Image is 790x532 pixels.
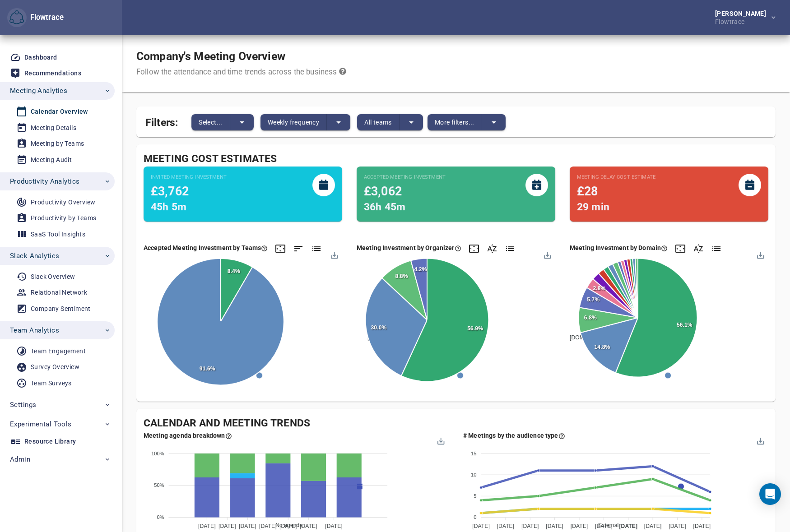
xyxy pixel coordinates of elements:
[591,522,618,528] span: External
[675,243,686,254] div: Click here to expand
[275,243,286,254] div: Click here to expand
[260,114,327,130] button: Weekly frequency
[711,243,722,254] div: Click here to show list data
[474,493,476,499] tspan: 5
[31,229,85,240] div: SaaS Tool Insights
[268,117,319,128] span: Weekly frequency
[325,523,343,529] tspan: [DATE]
[144,431,232,440] div: Here's the agenda information from your meetings. No agenda means the description field of the ca...
[10,85,67,97] span: Meeting Analytics
[595,523,613,529] tspan: [DATE]
[199,117,223,128] span: Select...
[521,523,539,529] tspan: [DATE]
[357,114,423,130] div: split button
[577,201,609,213] span: 29 min
[756,436,763,444] div: Menu
[364,174,446,181] small: Accepted Meeting Investment
[577,184,598,198] span: £28
[693,243,704,254] div: Click here to sort by the name
[259,523,277,529] tspan: [DATE]
[27,12,64,23] div: Flowtrace
[435,117,474,128] span: More filters...
[9,10,24,25] img: Flowtrace
[10,176,79,187] span: Productivity Analytics
[31,271,75,282] div: Slack Overview
[577,174,761,215] div: This estimate is based video call start times. Value in brackes is extrapolated against all meeti...
[474,514,476,520] tspan: 0
[364,174,548,215] div: This estimate is based on internal ACCEPTED group and direct invites. This estimate uses team cos...
[471,451,477,456] tspan: 15
[463,431,565,440] div: Here you can see how many meetings by the type of audiences. Audience is classed as either intern...
[357,114,400,130] button: All teams
[145,111,178,130] span: Filters:
[7,8,64,28] div: Flowtrace
[293,243,304,254] div: Click here to sort by the value
[151,201,186,213] span: 45h 5m
[154,482,164,488] tspan: 50%
[144,243,268,252] div: This pie chart estimates the costs associated with meetings based on ACCEPTED invites (direct, or...
[364,117,392,128] span: All teams
[136,50,346,63] h1: Company's Meeting Overview
[31,197,95,208] div: Productivity Overview
[693,523,711,529] tspan: [DATE]
[10,250,59,262] span: Slack Analytics
[361,334,418,341] span: [PERSON_NAME]...
[198,523,216,529] tspan: [DATE]
[428,114,506,130] div: split button
[151,174,227,181] small: Invited Meeting Investment
[151,174,335,215] div: This estimate is based on group and direct invites. This estimate uses team cost estimate overrid...
[472,523,490,529] tspan: [DATE]
[24,68,81,79] div: Recommendations
[571,523,588,529] tspan: [DATE]
[151,184,189,198] span: £3,762
[31,213,96,224] div: Productivity by Teams
[543,250,550,258] div: Menu
[31,138,84,149] div: Meeting by Teams
[136,67,346,78] div: Follow the attendance and time trends across the business
[7,8,27,28] button: Flowtrace
[191,114,230,130] button: Select...
[487,243,497,254] div: Click here to sort by the name
[279,523,297,529] tspan: [DATE]
[144,416,768,431] div: Calendar and Meeting Trends
[157,514,164,520] tspan: 0%
[10,418,72,430] span: Experimental Tools
[24,52,57,63] div: Dashboard
[644,523,662,529] tspan: [DATE]
[497,523,515,529] tspan: [DATE]
[10,324,59,336] span: Team Analytics
[31,122,76,134] div: Meeting Details
[144,152,768,167] div: Meeting Cost Estimates
[759,483,781,505] div: Open Intercom Messenger
[756,250,763,258] div: Menu
[546,523,563,529] tspan: [DATE]
[469,243,479,254] div: Click here to expand
[10,399,36,411] span: Settings
[364,201,405,213] span: 36h 45m
[191,114,254,130] div: split button
[701,8,783,28] button: [PERSON_NAME]Flowtrace
[218,523,236,529] tspan: [DATE]
[505,243,516,254] div: Click here to show list data
[31,378,72,389] div: Team Surveys
[300,523,317,529] tspan: [DATE]
[577,174,655,181] small: Meeting Delay Cost Estimate
[570,243,668,252] div: Here we estimate the costs of the meetings based on the invited participants by their domains. Th...
[239,523,256,529] tspan: [DATE]
[357,243,461,252] div: Here we estimate the costs of the meetings based on ACCEPTED, PENDING, and TENTATIVE invites (dir...
[428,114,482,130] button: More filters...
[260,114,350,130] div: split button
[437,436,444,444] div: Menu
[269,522,302,528] span: No agenda
[24,436,76,447] div: Resource Library
[715,17,770,25] div: Flowtrace
[619,523,637,529] tspan: [DATE]
[669,523,686,529] tspan: [DATE]
[330,250,338,258] div: Menu
[311,243,322,254] div: Click here to show list data
[10,453,30,465] span: Admin
[31,106,88,117] div: Calendar Overview
[31,346,86,357] div: Team Engagement
[31,287,87,298] div: Relational Network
